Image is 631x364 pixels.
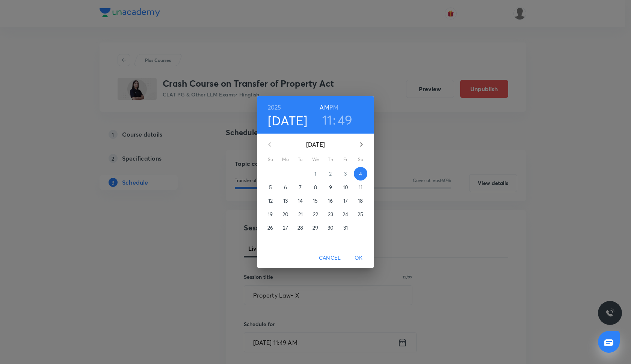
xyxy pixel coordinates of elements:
[358,211,363,218] p: 25
[279,156,292,163] span: Mo
[294,221,307,235] button: 28
[313,211,318,218] p: 22
[324,156,337,163] span: Th
[338,112,353,128] button: 49
[320,102,329,113] button: AM
[299,184,302,191] p: 7
[329,102,338,113] button: PM
[359,170,362,177] p: 4
[264,221,277,235] button: 26
[279,194,292,208] button: 13
[267,224,273,232] p: 26
[322,112,332,128] button: 11
[269,184,272,191] p: 5
[279,221,292,235] button: 27
[264,180,277,194] button: 5
[309,156,322,163] span: We
[354,194,367,208] button: 18
[339,156,352,163] span: Fr
[294,194,307,208] button: 14
[314,184,317,191] p: 8
[294,208,307,221] button: 21
[297,224,303,232] p: 28
[309,221,322,235] button: 29
[298,197,303,205] p: 14
[343,211,348,218] p: 24
[279,180,292,194] button: 6
[283,224,288,232] p: 27
[264,194,277,208] button: 12
[354,180,367,194] button: 11
[264,156,277,163] span: Su
[328,224,334,232] p: 30
[354,208,367,221] button: 25
[313,197,318,205] p: 15
[312,224,318,232] p: 29
[324,194,337,208] button: 16
[268,211,273,218] p: 19
[309,180,322,194] button: 8
[343,197,348,205] p: 17
[324,208,337,221] button: 23
[347,251,371,265] button: OK
[319,253,341,263] span: Cancel
[339,208,352,221] button: 24
[333,112,336,128] h3: :
[294,156,307,163] span: Tu
[350,253,368,263] span: OK
[343,184,348,191] p: 10
[268,102,281,113] button: 2025
[294,180,307,194] button: 7
[329,184,332,191] p: 9
[282,211,288,218] p: 20
[279,208,292,221] button: 20
[309,208,322,221] button: 22
[268,197,273,205] p: 12
[339,194,352,208] button: 17
[284,184,287,191] p: 6
[358,197,363,205] p: 18
[264,208,277,221] button: 19
[283,197,288,205] p: 13
[343,224,348,232] p: 31
[359,184,362,191] p: 11
[339,221,352,235] button: 31
[354,156,367,163] span: Sa
[339,180,352,194] button: 10
[324,180,337,194] button: 9
[328,211,333,218] p: 23
[354,167,367,180] button: 4
[279,140,352,149] p: [DATE]
[309,194,322,208] button: 15
[328,197,333,205] p: 16
[316,251,344,265] button: Cancel
[268,113,308,128] button: [DATE]
[298,211,303,218] p: 21
[324,221,337,235] button: 30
